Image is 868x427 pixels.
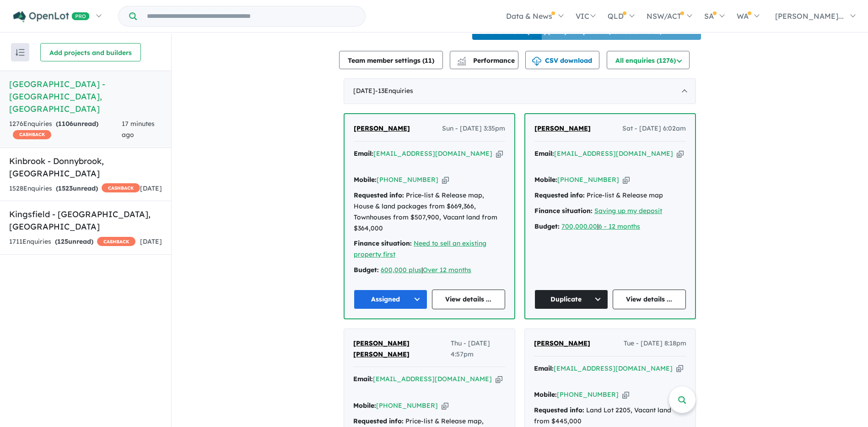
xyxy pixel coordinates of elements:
[354,175,377,184] strong: Mobile:
[534,290,608,309] button: Duplicate
[534,338,590,349] a: [PERSON_NAME]
[450,51,518,69] button: Performance
[97,237,135,246] span: CASHBACK
[442,401,448,411] button: Copy
[16,49,25,56] img: sort.svg
[140,237,162,246] span: [DATE]
[13,130,51,139] span: CASHBACK
[676,364,683,373] button: Copy
[373,149,492,158] a: [EMAIL_ADDRESS][DOMAIN_NAME]
[353,375,373,383] strong: Email:
[534,123,591,134] a: [PERSON_NAME]
[58,184,73,192] span: 1523
[425,56,432,65] span: 11
[344,78,696,104] div: [DATE]
[624,338,686,349] span: Tue - [DATE] 8:18pm
[534,190,686,201] div: Price-list & Release map
[354,190,505,234] div: Price-list & Release map, House & land packages from $669,366, Townhouses from $507,900, Vacant l...
[534,191,585,199] strong: Requested info:
[458,57,466,62] img: line-chart.svg
[432,290,506,309] a: View details ...
[677,149,684,159] button: Copy
[442,123,505,134] span: Sun - [DATE] 3:35pm
[9,78,162,115] h5: [GEOGRAPHIC_DATA] - [GEOGRAPHIC_DATA] , [GEOGRAPHIC_DATA]
[102,183,140,192] span: CASHBACK
[423,266,471,274] a: Over 12 months
[354,124,410,132] span: [PERSON_NAME]
[534,222,560,230] strong: Budget:
[598,222,640,230] a: 6 - 12 months
[58,120,73,128] span: 1106
[354,191,404,199] strong: Requested info:
[534,390,557,399] strong: Mobile:
[354,239,412,247] strong: Finance situation:
[458,56,515,65] span: Performance
[534,221,686,232] div: |
[534,149,554,158] strong: Email:
[354,149,373,158] strong: Email:
[554,364,673,372] a: [EMAIL_ADDRESS][DOMAIN_NAME]
[354,290,427,309] button: Assigned
[354,239,486,258] a: Need to sell an existing property first
[9,208,162,233] h5: Kingsfield - [GEOGRAPHIC_DATA] , [GEOGRAPHIC_DATA]
[9,236,135,247] div: 1711 Enquir ies
[561,222,597,230] a: 700,000.00
[339,51,443,69] button: Team member settings (11)
[354,123,410,134] a: [PERSON_NAME]
[122,120,155,139] span: 17 minutes ago
[534,405,686,427] div: Land Lot 2205, Vacant land from $445,000
[496,374,502,384] button: Copy
[9,155,162,180] h5: Kinbrook - Donnybrook , [GEOGRAPHIC_DATA]
[376,401,438,410] a: [PHONE_NUMBER]
[381,266,421,274] a: 600,000 plus
[375,87,413,95] span: - 13 Enquir ies
[457,60,466,66] img: bar-chart.svg
[594,207,662,215] a: Saving up my deposit
[57,237,68,246] span: 125
[373,375,492,383] a: [EMAIL_ADDRESS][DOMAIN_NAME]
[607,51,690,69] button: All enquiries (1276)
[354,265,505,276] div: |
[534,175,557,184] strong: Mobile:
[534,207,593,215] strong: Finance situation:
[353,339,410,358] span: [PERSON_NAME] [PERSON_NAME]
[56,120,98,128] strong: ( unread)
[13,11,90,22] img: Openlot PRO Logo White
[775,11,844,21] span: [PERSON_NAME]...
[353,338,451,360] a: [PERSON_NAME] [PERSON_NAME]
[532,57,541,66] img: download icon
[534,364,554,372] strong: Email:
[56,184,98,192] strong: ( unread)
[622,123,686,134] span: Sat - [DATE] 6:02am
[140,184,162,192] span: [DATE]
[55,237,93,246] strong: ( unread)
[354,266,379,274] strong: Budget:
[534,406,584,414] strong: Requested info:
[557,175,619,184] a: [PHONE_NUMBER]
[557,390,619,399] a: [PHONE_NUMBER]
[353,417,404,425] strong: Requested info:
[139,6,363,26] input: Try estate name, suburb, builder or developer
[554,149,673,158] a: [EMAIL_ADDRESS][DOMAIN_NAME]
[40,43,141,61] button: Add projects and builders
[622,390,629,400] button: Copy
[9,119,122,141] div: 1276 Enquir ies
[623,175,630,185] button: Copy
[613,290,686,309] a: View details ...
[353,401,376,410] strong: Mobile:
[377,175,438,184] a: [PHONE_NUMBER]
[496,149,503,159] button: Copy
[534,124,591,132] span: [PERSON_NAME]
[9,183,140,194] div: 1528 Enquir ies
[525,51,599,69] button: CSV download
[451,338,506,360] span: Thu - [DATE] 4:57pm
[442,175,449,185] button: Copy
[534,339,590,347] span: [PERSON_NAME]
